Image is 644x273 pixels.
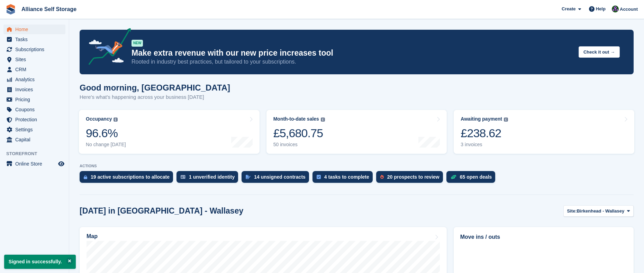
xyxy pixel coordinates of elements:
[15,125,57,134] span: Settings
[317,175,321,179] img: task-75834270c22a3079a89374b754ae025e5fb1db73e45f91037f5363f120a921f8.svg
[80,164,634,168] p: ACTIONS
[83,28,131,67] img: price-adjustments-announcement-icon-8257ccfd72463d97f412b2fc003d46551f7dbcb40ab6d574587a9cd5c0d94...
[380,175,384,179] img: prospect-51fa495bee0391a8d652442698ab0144808aea92771e9ea1ae160a38d050c398.svg
[86,116,112,122] div: Occupancy
[504,117,508,122] img: icon-info-grey-7440780725fd019a000dd9b08b2336e03edf1995a4989e88bcd33f0948082b44.svg
[6,4,16,15] img: stora-icon-8386f47178a22dfd0bd8f6a31ec36ba5ce8667c1dd55bd0f319d3a0aa187defe.svg
[131,58,573,66] p: Rooted in industry best practices, but tailored to your subscriptions.
[266,110,447,154] a: Month-to-date sales £5,680.75 50 invoices
[579,46,620,58] button: Check it out →
[273,126,325,140] div: £5,680.75
[84,175,87,179] img: active_subscription_to_allocate_icon-d502201f5373d7db506a760aba3b589e785aa758c864c3986d89f69b8ff3...
[19,3,79,15] a: Alliance Self Storage
[80,171,176,186] a: 19 active subscriptions to allocate
[57,160,65,168] a: Preview store
[563,205,634,217] button: Site: Birkenhead - Wallasey
[460,233,627,241] h2: Move ins / outs
[562,6,575,12] span: Create
[312,171,376,186] a: 4 tasks to complete
[15,65,57,74] span: CRM
[387,174,439,180] div: 20 prospects to review
[254,174,306,180] div: 14 unsigned contracts
[461,126,508,140] div: £238.62
[461,142,508,148] div: 3 invoices
[176,171,242,186] a: 1 unverified identity
[612,6,619,12] img: Romilly Norton
[3,85,65,94] a: menu
[3,75,65,84] a: menu
[321,117,325,122] img: icon-info-grey-7440780725fd019a000dd9b08b2336e03edf1995a4989e88bcd33f0948082b44.svg
[242,171,312,186] a: 14 unsigned contracts
[376,171,446,186] a: 20 prospects to review
[3,125,65,134] a: menu
[577,208,625,215] span: Birkenhead - Wallasey
[131,40,143,47] div: NEW
[15,159,57,169] span: Online Store
[446,171,499,186] a: 65 open deals
[454,110,634,154] a: Awaiting payment £238.62 3 invoices
[451,175,456,179] img: deal-1b604bf984904fb50ccaf53a9ad4b4a5d6e5aea283cecdc64d6e3604feb123c2.svg
[91,174,170,180] div: 19 active subscriptions to allocate
[80,83,230,92] h1: Good morning, [GEOGRAPHIC_DATA]
[3,135,65,144] a: menu
[246,175,251,179] img: contract_signature_icon-13c848040528278c33f63329250d36e43548de30e8caae1d1a13099fd9432cc5.svg
[4,255,76,269] p: Signed in successfully.
[15,45,57,54] span: Subscriptions
[273,142,325,148] div: 50 invoices
[3,105,65,114] a: menu
[131,48,573,58] p: Make extra revenue with our new price increases tool
[80,93,230,101] p: Here's what's happening across your business [DATE]
[189,174,235,180] div: 1 unverified identity
[15,55,57,64] span: Sites
[273,116,319,122] div: Month-to-date sales
[80,206,243,216] h2: [DATE] in [GEOGRAPHIC_DATA] - Wallasey
[79,110,260,154] a: Occupancy 96.6% No change [DATE]
[15,35,57,44] span: Tasks
[3,45,65,54] a: menu
[3,95,65,104] a: menu
[15,75,57,84] span: Analytics
[620,6,638,13] span: Account
[3,159,65,169] a: menu
[567,208,577,215] span: Site:
[6,150,69,157] span: Storefront
[15,135,57,144] span: Capital
[15,25,57,34] span: Home
[15,115,57,124] span: Protection
[86,126,126,140] div: 96.6%
[86,142,126,148] div: No change [DATE]
[15,105,57,114] span: Coupons
[114,117,118,122] img: icon-info-grey-7440780725fd019a000dd9b08b2336e03edf1995a4989e88bcd33f0948082b44.svg
[15,95,57,104] span: Pricing
[15,85,57,94] span: Invoices
[3,25,65,34] a: menu
[460,174,492,180] div: 65 open deals
[596,6,606,12] span: Help
[461,116,502,122] div: Awaiting payment
[181,175,185,179] img: verify_identity-adf6edd0f0f0b5bbfe63781bf79b02c33cf7c696d77639b501bdc392416b5a36.svg
[87,233,98,239] h2: Map
[3,35,65,44] a: menu
[3,65,65,74] a: menu
[3,55,65,64] a: menu
[324,174,369,180] div: 4 tasks to complete
[3,115,65,124] a: menu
